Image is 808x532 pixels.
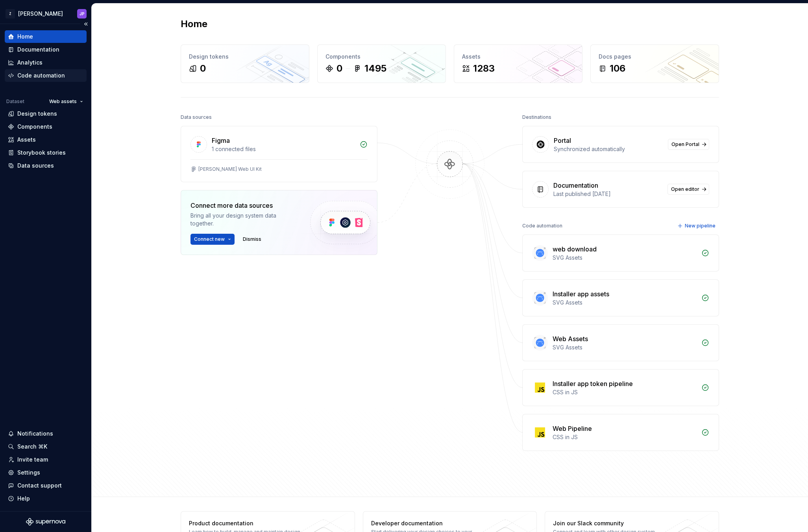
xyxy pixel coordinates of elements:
div: Components [17,123,52,131]
div: Code automation [522,220,562,231]
div: 1 connected files [212,145,355,153]
div: Storybook stories [17,149,66,157]
button: Web assets [46,96,87,107]
div: Z [6,9,15,18]
a: Home [5,30,87,43]
div: CSS in JS [553,388,697,396]
div: Home [17,33,33,41]
div: Design tokens [17,110,57,118]
div: SVG Assets [553,299,697,307]
div: Synchronized automatically [554,145,663,153]
div: SVG Assets [553,254,697,262]
a: Settings [5,466,87,479]
span: Open editor [671,186,699,192]
div: Search ⌘K [17,443,47,451]
span: Connect new [194,236,225,242]
div: Bring all your design system data together. [190,212,297,227]
button: Connect new [190,234,235,245]
span: Open Portal [671,141,699,148]
button: Contact support [5,479,87,492]
a: Assets1283 [454,44,582,83]
div: 1495 [364,62,386,75]
div: web download [553,244,597,254]
h2: Home [181,18,207,30]
div: Components [325,53,438,61]
div: Notifications [17,430,53,438]
a: Analytics [5,56,87,69]
div: 0 [200,62,206,75]
div: [PERSON_NAME] [18,10,63,18]
div: Invite team [17,456,48,464]
span: New pipeline [685,223,716,229]
a: Documentation [5,43,87,56]
div: Join our Slack community [553,519,667,527]
div: Settings [17,469,40,477]
a: Open editor [667,184,709,195]
button: Help [5,492,87,505]
div: Installer app token pipeline [553,379,633,388]
div: Analytics [17,59,43,66]
div: Assets [462,53,574,61]
div: Installer app assets [553,289,609,299]
span: Dismiss [243,236,261,242]
a: Assets [5,133,87,146]
div: Code automation [17,72,65,79]
a: Code automation [5,69,87,82]
div: Product documentation [189,519,303,527]
button: Search ⌘K [5,440,87,453]
div: Help [17,495,30,502]
a: Docs pages106 [590,44,719,83]
div: Design tokens [189,53,301,61]
a: Data sources [5,159,87,172]
button: New pipeline [675,220,719,231]
div: Contact support [17,482,62,490]
a: Open Portal [668,139,709,150]
div: Documentation [553,181,598,190]
div: 106 [610,62,625,75]
div: Connect more data sources [190,201,297,210]
div: Destinations [522,112,551,123]
a: Figma1 connected files[PERSON_NAME] Web UI Kit [181,126,377,182]
a: Design tokens0 [181,44,309,83]
div: Data sources [181,112,212,123]
div: Docs pages [599,53,711,61]
a: Components01495 [317,44,446,83]
button: Dismiss [239,234,265,245]
button: Notifications [5,427,87,440]
div: JP [80,11,85,17]
div: Last published [DATE] [553,190,663,198]
div: Portal [554,136,571,145]
div: Developer documentation [371,519,486,527]
a: Invite team [5,453,87,466]
div: 1283 [473,62,495,75]
a: Design tokens [5,107,87,120]
div: Figma [212,136,230,145]
div: Documentation [17,46,59,54]
div: Data sources [17,162,54,170]
div: Dataset [6,98,24,105]
div: CSS in JS [553,433,697,441]
div: [PERSON_NAME] Web UI Kit [198,166,262,172]
button: Collapse sidebar [80,18,91,30]
button: Z[PERSON_NAME]JP [2,5,90,22]
a: Components [5,120,87,133]
div: SVG Assets [553,344,697,351]
div: Assets [17,136,36,144]
div: Web Assets [553,334,588,344]
div: 0 [337,62,342,75]
span: Web assets [49,98,77,105]
svg: Supernova Logo [26,518,65,526]
a: Storybook stories [5,146,87,159]
div: Web Pipeline [553,424,592,433]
